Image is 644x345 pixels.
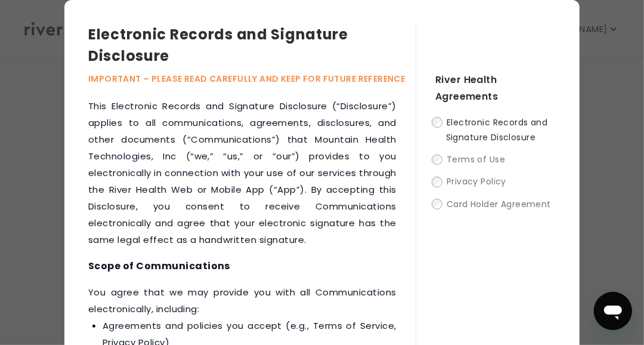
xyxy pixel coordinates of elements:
[447,176,506,188] span: Privacy Policy
[594,292,632,330] iframe: Button to launch messaging window
[447,198,551,210] span: Card Holder Agreement
[88,258,397,275] h4: Scope of Communications
[88,98,397,248] p: This Electronic Records and Signature Disclosure (“Disclosure”) applies to all communications, ag...
[446,116,548,143] span: Electronic Records and Signature Disclosure
[88,72,416,86] p: IMPORTANT – PLEASE READ CAREFULLY AND KEEP FOR FUTURE REFERENCE
[88,24,416,67] h3: Electronic Records and Signature Disclosure
[435,72,556,105] h4: River Health Agreements
[447,153,505,165] span: Terms of Use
